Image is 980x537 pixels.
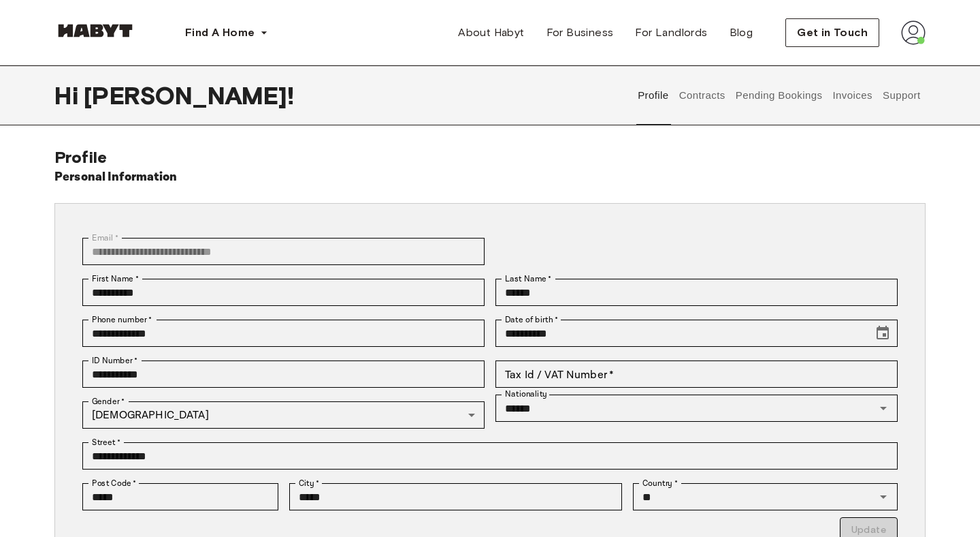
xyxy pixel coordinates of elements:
[636,65,671,125] button: Profile
[719,19,764,46] a: Blog
[174,19,279,46] button: Find A Home
[82,401,485,429] div: [DEMOGRAPHIC_DATA]
[447,19,535,46] a: About Habyt
[92,477,137,489] label: Post Code
[54,168,178,187] h6: Personal Information
[874,487,893,506] button: Open
[831,65,874,125] button: Invoices
[874,399,893,418] button: Open
[82,238,485,265] div: You can't change your email address at the moment. Please reach out to customer support in case y...
[92,273,139,285] label: First Name
[901,20,926,45] img: avatar
[797,25,868,41] span: Get in Touch
[785,18,879,47] button: Get in Touch
[92,436,120,448] label: Street
[92,354,137,367] label: ID Number
[505,273,552,285] label: Last Name
[505,388,547,400] label: Nationality
[869,320,896,347] button: Choose date, selected date is Dec 12, 2002
[881,65,922,125] button: Support
[505,313,558,326] label: Date of birth
[633,65,926,125] div: user profile tabs
[54,24,136,37] img: Habyt
[92,232,118,244] label: Email
[730,25,753,41] span: Blog
[54,81,84,110] span: Hi
[677,65,727,125] button: Contracts
[546,25,614,41] span: For Business
[84,81,294,110] span: [PERSON_NAME] !
[642,477,678,489] label: Country
[458,25,524,41] span: About Habyt
[299,477,320,489] label: City
[536,19,625,46] a: For Business
[92,313,152,326] label: Phone number
[54,147,107,167] span: Profile
[624,19,718,46] a: For Landlords
[92,395,125,408] label: Gender
[185,25,255,41] span: Find A Home
[635,25,707,41] span: For Landlords
[734,65,824,125] button: Pending Bookings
